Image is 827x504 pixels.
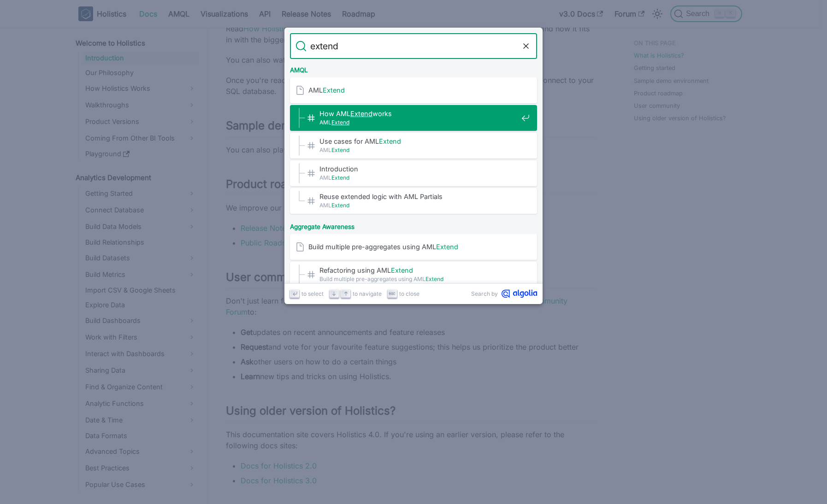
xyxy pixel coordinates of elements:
mark: Extend [331,147,349,153]
span: AML [319,146,518,154]
span: to close [399,289,419,298]
span: to navigate [353,289,382,298]
span: How AML works​ [319,109,518,118]
svg: Algolia [502,289,537,298]
span: AML [319,173,518,182]
mark: Extend [425,275,443,282]
a: How AMLExtendworks​AMLExtend [290,105,537,131]
svg: Escape key [389,290,396,297]
a: Introduction​AMLExtend [290,160,537,186]
span: Use cases for AML ​ [319,137,518,146]
mark: Extend [350,110,372,117]
span: Reuse extended logic with AML Partials​ [319,192,518,201]
mark: Extend [436,243,458,251]
mark: Extend [331,202,349,209]
span: Build multiple pre-aggregates using AML [308,242,518,251]
span: Refactoring using AML ​ [319,266,518,275]
mark: Extend [379,137,401,145]
div: AMQL [288,59,539,77]
button: Clear the query [520,41,532,52]
mark: Extend [391,266,413,274]
mark: Extend [331,119,349,126]
span: Build multiple pre-aggregates using AML [319,275,518,283]
a: AMLExtend [290,77,537,103]
a: Build multiple pre-aggregates using AMLExtend [290,234,537,260]
a: Search byAlgolia [471,289,537,298]
span: Introduction​ [319,164,518,173]
div: Aggregate Awareness [288,216,539,234]
input: Search docs [307,33,520,59]
a: Refactoring using AMLExtend​Build multiple pre-aggregates using AMLExtend [290,262,537,287]
svg: Arrow up [343,290,349,297]
a: Use cases for AMLExtend​AMLExtend [290,133,537,158]
span: Search by [471,289,498,298]
a: Reuse extended logic with AML Partials​AMLExtend [290,188,537,214]
mark: Extend [331,174,349,181]
svg: Arrow down [331,290,337,297]
span: to select [301,289,324,298]
svg: Enter key [291,290,298,297]
span: AML [319,118,518,127]
mark: Extend [323,86,345,94]
span: AML [308,86,518,94]
span: AML [319,201,518,210]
